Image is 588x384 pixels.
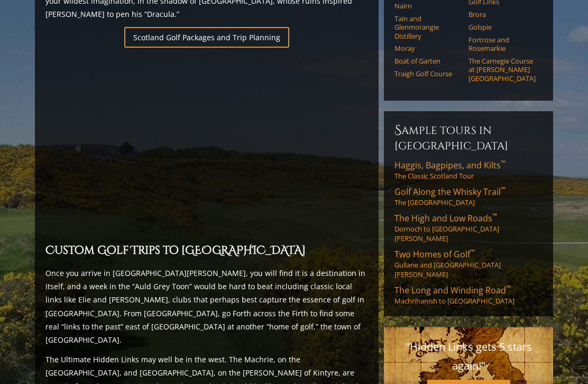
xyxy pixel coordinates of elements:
[394,248,543,279] a: Two Homes of Golf™Gullane and [GEOGRAPHIC_DATA][PERSON_NAME]
[468,35,536,53] a: Fortrose and Rosemarkie
[492,211,497,220] sup: ™
[394,69,462,78] a: Traigh Golf Course
[394,186,543,207] a: Golf Along the Whisky Trail™The [GEOGRAPHIC_DATA]
[468,23,536,31] a: Golspie
[394,159,543,181] a: Haggis, Bagpipes, and Kilts™The Classic Scotland Tour
[468,57,536,83] a: The Carnegie Course at [PERSON_NAME][GEOGRAPHIC_DATA]
[394,57,462,65] a: Boat of Garten
[501,185,506,194] sup: ™
[501,158,506,167] sup: ™
[124,27,289,48] a: Scotland Golf Packages and Trip Planning
[45,242,368,260] h2: Custom Golf Trips to [GEOGRAPHIC_DATA]
[394,284,511,296] span: The Long and Winding Road
[468,10,536,19] a: Brora
[394,337,543,376] p: "Hidden Links gets 5 stars again!"
[394,2,462,10] a: Nairn
[394,284,543,306] a: The Long and Winding Road™Machrihanish to [GEOGRAPHIC_DATA]
[45,266,368,346] p: Once you arrive in [GEOGRAPHIC_DATA][PERSON_NAME], you will find it is a destination in itself, a...
[394,212,543,243] a: The High and Low Roads™Dornoch to [GEOGRAPHIC_DATA][PERSON_NAME]
[394,159,506,171] span: Haggis, Bagpipes, and Kilts
[506,283,511,292] sup: ™
[394,248,475,260] span: Two Homes of Golf
[470,247,475,256] sup: ™
[394,212,497,224] span: The High and Low Roads
[394,44,462,52] a: Moray
[394,186,506,198] span: Golf Along the Whisky Trail
[394,14,462,40] a: Tain and Glenmorangie Distillery
[394,122,543,153] h6: Sample Tours in [GEOGRAPHIC_DATA]
[45,54,368,236] iframe: Sir-Nick-favorite-Open-Rota-Venues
